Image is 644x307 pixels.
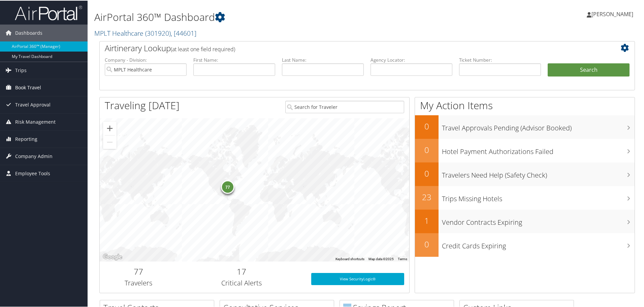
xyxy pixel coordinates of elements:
[368,256,394,260] span: Map data ©2025
[415,167,439,179] h2: 0
[105,42,585,53] h2: Airtinerary Lookup
[105,56,187,63] label: Company - Division:
[105,278,172,287] h3: Travelers
[415,144,439,155] h2: 0
[15,4,82,20] img: airportal-logo.png
[15,164,50,181] span: Employee Tools
[442,214,635,226] h3: Vendor Contracts Expiring
[221,180,234,193] div: 77
[15,96,51,113] span: Travel Approval
[103,121,117,134] button: Zoom in
[415,238,439,249] h2: 0
[415,233,635,256] a: 0Credit Cards Expiring
[442,237,635,250] h3: Credit Cards Expiring
[101,252,124,261] a: Open this area in Google Maps (opens a new window)
[459,56,541,63] label: Ticket Number:
[282,56,364,63] label: Last Name:
[182,278,301,287] h3: Critical Alerts
[591,10,633,17] span: [PERSON_NAME]
[15,113,56,130] span: Risk Management
[442,143,635,156] h3: Hotel Payment Authorizations Failed
[415,209,635,233] a: 1Vendor Contracts Expiring
[398,256,407,260] a: Terms (opens in new tab)
[587,3,640,24] a: [PERSON_NAME]
[415,138,635,162] a: 0Hotel Payment Authorizations Failed
[15,24,42,41] span: Dashboards
[285,100,404,113] input: Search for Traveler
[415,115,635,138] a: 0Travel Approvals Pending (Advisor Booked)
[335,256,364,261] button: Keyboard shortcuts
[442,166,635,179] h3: Travelers Need Help (Safety Check)
[548,63,630,76] button: Search
[15,61,27,78] span: Trips
[182,265,301,277] h2: 17
[415,98,635,112] h1: My Action Items
[171,45,235,52] span: (at least one field required)
[415,191,439,202] h2: 23
[415,214,439,226] h2: 1
[442,119,635,132] h3: Travel Approvals Pending (Advisor Booked)
[415,120,439,131] h2: 0
[15,130,37,147] span: Reporting
[15,147,53,164] span: Company Admin
[15,79,41,95] span: Book Travel
[94,9,458,24] h1: AirPortal 360™ Dashboard
[171,28,196,37] span: , [ 44601 ]
[101,252,124,261] img: Google
[105,98,180,112] h1: Traveling [DATE]
[415,185,635,209] a: 23Trips Missing Hotels
[105,265,172,277] h2: 77
[415,162,635,185] a: 0Travelers Need Help (Safety Check)
[145,28,171,37] span: ( 301920 )
[442,190,635,203] h3: Trips Missing Hotels
[193,56,275,63] label: First Name:
[371,56,452,63] label: Agency Locator:
[103,135,117,148] button: Zoom out
[94,28,196,37] a: MPLT Healthcare
[311,272,404,284] a: View SecurityLogic®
